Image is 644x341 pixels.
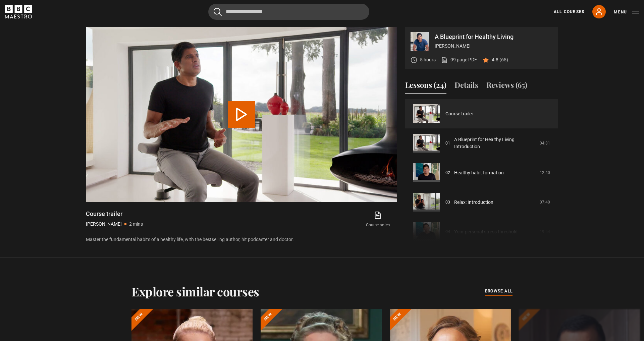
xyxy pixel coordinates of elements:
button: Toggle navigation [614,9,639,15]
button: Details [454,79,478,94]
p: [PERSON_NAME] [86,221,122,228]
video-js: Video Player [86,27,397,202]
p: [PERSON_NAME] [435,43,553,50]
svg: BBC Maestro [5,5,32,18]
p: A Blueprint for Healthy Living [435,34,553,40]
button: Lessons (24) [405,79,446,94]
a: Relax: Introduction [454,199,493,206]
button: Submit the search query [214,8,222,16]
p: 2 mins [129,221,143,228]
h2: Explore similar courses [131,284,259,298]
button: Play Video [228,101,255,128]
p: 5 hours [420,56,436,63]
a: 99 page PDF [441,56,477,63]
a: Course trailer [445,110,473,117]
input: Search [208,4,369,20]
a: Course notes [359,210,397,229]
a: browse all [485,288,513,295]
button: Reviews (65) [486,79,527,94]
a: Healthy habit formation [454,169,504,176]
h1: Course trailer [86,210,143,218]
p: Master the fundamental habits of a healthy life, with the bestselling author, hit podcaster and d... [86,236,397,243]
a: All Courses [554,9,584,15]
p: 4.8 (65) [492,56,508,63]
a: A Blueprint for Healthy Living Introduction [454,136,536,150]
